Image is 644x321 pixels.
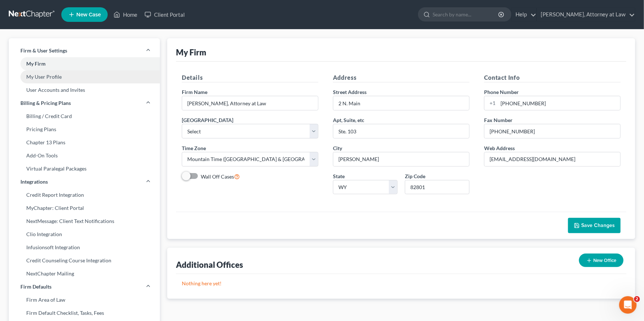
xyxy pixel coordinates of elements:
input: (optional) [333,124,469,138]
span: Integrations [20,178,48,185]
button: Save Changes [568,218,621,233]
iframe: Intercom live chat [619,296,637,314]
div: +1 [484,96,498,110]
h5: Contact Info [484,73,621,82]
label: Street Address [333,88,367,96]
a: Credit Counseling Course Integration [9,254,160,267]
a: Infusionsoft Integration [9,241,160,254]
label: Web Address [484,144,515,152]
a: Clio Integration [9,228,160,241]
a: Virtual Paralegal Packages [9,162,160,175]
label: Time Zone [182,144,206,152]
input: Search by name... [433,8,499,21]
a: NextChapter Mailing [9,267,160,280]
button: New Office [579,254,624,267]
a: My Firm [9,57,160,70]
a: User Accounts and Invites [9,83,160,97]
label: [GEOGRAPHIC_DATA] [182,116,233,124]
a: [PERSON_NAME], Attorney at Law [537,8,635,21]
a: NextMessage: Client Text Notifications [9,215,160,228]
a: Client Portal [141,8,188,21]
input: Enter fax... [484,124,620,138]
input: Enter name... [182,96,318,110]
input: Enter phone... [498,96,620,110]
a: Firm Area of Law [9,293,160,306]
span: Firm Name [182,89,207,95]
span: Save Changes [581,222,615,228]
input: XXXXX [405,180,469,195]
a: Home [110,8,141,21]
a: Help [512,8,536,21]
span: Wall Off Cases [201,173,234,180]
input: Enter address... [333,96,469,110]
a: Add-On Tools [9,149,160,162]
a: Firm Defaults [9,280,160,293]
h5: Address [333,73,469,82]
div: My Firm [176,47,206,58]
div: Additional Offices [176,259,243,270]
a: Firm Default Checklist, Tasks, Fees [9,306,160,320]
label: Zip Code [405,172,425,180]
span: Firm & User Settings [20,47,67,54]
span: Billing & Pricing Plans [20,99,71,107]
label: Fax Number [484,116,513,124]
span: Firm Defaults [20,283,51,290]
h5: Details [182,73,318,82]
label: Apt, Suite, etc [333,116,364,124]
label: City [333,144,342,152]
span: New Case [76,12,101,17]
a: Pricing Plans [9,123,160,136]
a: Integrations [9,175,160,188]
a: MyChapter: Client Portal [9,201,160,215]
a: My User Profile [9,70,160,83]
input: Enter web address.... [484,152,620,166]
a: Firm & User Settings [9,44,160,57]
input: Enter city... [333,152,469,166]
span: 2 [634,296,640,302]
label: State [333,172,345,180]
label: Phone Number [484,88,519,96]
a: Billing & Pricing Plans [9,97,160,110]
p: Nothing here yet! [182,280,621,287]
a: Chapter 13 Plans [9,136,160,149]
a: Credit Report Integration [9,188,160,201]
a: Billing / Credit Card [9,110,160,123]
